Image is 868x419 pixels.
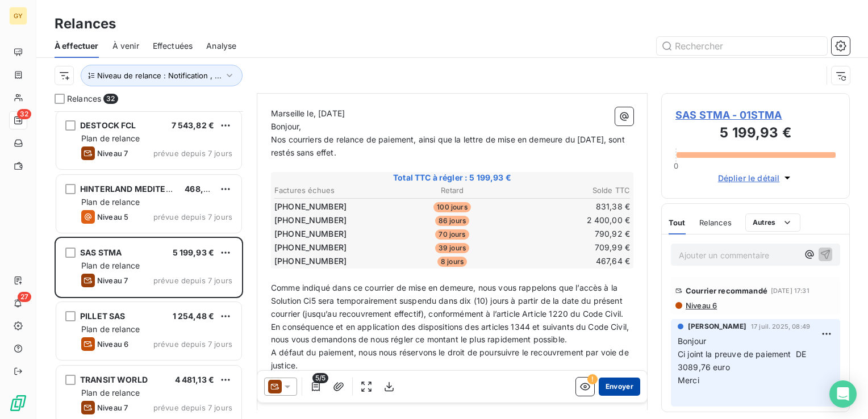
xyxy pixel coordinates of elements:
h3: 5 199,93 € [675,123,836,145]
span: [DATE] 17:31 [771,287,809,294]
span: [PHONE_NUMBER] [274,242,347,253]
span: SAS STMA [80,248,122,257]
input: Rechercher [657,37,827,55]
span: Nos courriers de relance de paiement, ainsi que la lettre de mise en demeure du [DATE], sont rest... [271,135,627,157]
span: prévue depuis 7 jours [153,403,232,412]
span: 27 [18,292,31,302]
span: prévue depuis 7 jours [153,340,232,349]
span: Niveau 7 [97,276,128,285]
span: Total TTC à régler : 5 199,93 € [273,172,632,183]
td: 709,99 € [512,241,631,254]
span: Analyse [206,40,236,52]
button: Autres [745,213,800,232]
span: Relances [67,93,101,104]
span: Plan de relance [81,133,140,143]
button: Niveau de relance : Notification , ... [81,65,243,86]
span: Plan de relance [81,197,140,207]
span: Relances [699,218,732,227]
span: A défaut du paiement, nous nous réservons le droit de poursuivre le recouvrement par voie de just... [271,347,631,370]
span: 5 199,93 € [173,248,215,257]
span: Effectuées [153,40,193,52]
span: 70 jours [435,229,469,240]
h3: Relances [55,14,116,34]
span: [PHONE_NUMBER] [274,201,347,212]
button: Déplier le détail [715,171,797,185]
span: prévue depuis 7 jours [153,212,232,221]
span: [PHONE_NUMBER] [274,215,347,226]
button: Envoyer [599,378,640,396]
span: Tout [669,218,686,227]
span: Comme indiqué dans ce courrier de mise en demeure, nous vous rappelons que l’accès à la Solution ... [271,283,625,319]
div: grid [55,111,243,419]
td: 790,92 € [512,228,631,240]
span: 4 481,13 € [175,375,215,384]
span: Niveau de relance : Notification , ... [97,71,222,80]
span: 86 jours [435,216,469,226]
span: prévue depuis 7 jours [153,276,232,285]
span: 1 254,48 € [173,311,215,321]
span: 5/5 [312,373,328,383]
span: Niveau 6 [685,301,717,310]
span: HINTERLAND MEDITERRANEE [80,184,198,194]
div: GY [9,7,27,25]
span: Courrier recommandé [686,286,767,295]
span: 32 [103,94,118,104]
span: Plan de relance [81,388,140,397]
span: Plan de relance [81,261,140,270]
span: Merci [678,375,699,385]
span: SAS STMA - 01STMA [675,107,836,123]
span: 17 juil. 2025, 08:49 [751,323,810,330]
th: Solde TTC [512,185,631,196]
span: À venir [112,40,139,52]
span: Bonjour [678,336,706,346]
span: 8 jours [437,257,467,267]
span: Marseille le, [DATE] [271,108,345,118]
span: Ci joint la preuve de paiement DE 3089,76 euro [678,349,808,372]
span: Déplier le détail [718,172,780,184]
th: Retard [393,185,511,196]
td: 831,38 € [512,200,631,213]
td: 2 400,00 € [512,214,631,227]
span: Niveau 6 [97,340,128,349]
span: Niveau 5 [97,212,128,221]
div: Open Intercom Messenger [829,380,857,408]
span: À effectuer [55,40,99,52]
span: 100 jours [433,202,470,212]
span: 7 543,82 € [172,120,215,130]
span: En conséquence et en application des dispositions des articles 1344 et suivants du Code Civil, no... [271,322,631,345]
th: Factures échues [274,185,392,196]
span: 32 [17,109,31,119]
span: 0 [674,161,678,170]
span: [PERSON_NAME] [688,321,746,332]
span: [PHONE_NUMBER] [274,255,347,267]
span: [PHONE_NUMBER] [274,228,347,240]
span: prévue depuis 7 jours [153,149,232,158]
span: 468,00 € [185,184,221,194]
span: Plan de relance [81,324,140,334]
span: 39 jours [435,243,469,253]
span: Niveau 7 [97,149,128,158]
span: TRANSIT WORLD [80,375,148,384]
span: DESTOCK FCL [80,120,136,130]
img: Logo LeanPay [9,394,27,412]
span: Bonjour, [271,121,301,131]
td: 467,64 € [512,255,631,267]
span: Niveau 7 [97,403,128,412]
span: PILLET SAS [80,311,126,321]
